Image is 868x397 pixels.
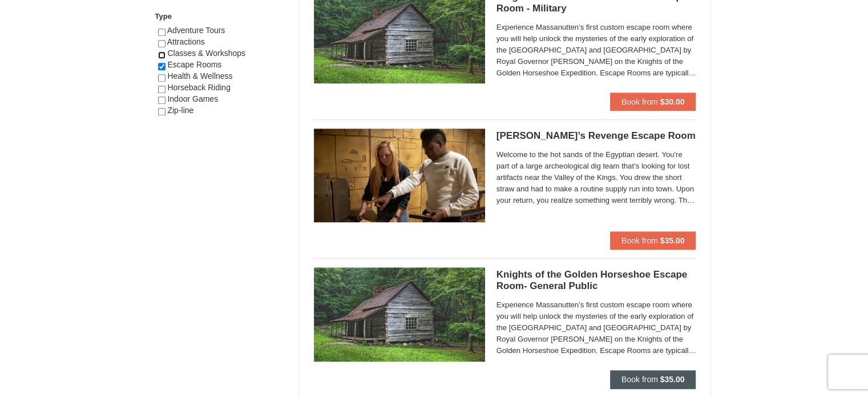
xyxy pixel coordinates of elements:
[314,267,485,361] img: 6619913-491-e8ed24e0.jpg
[496,22,696,79] span: Experience Massanutten’s first custom escape room where you will help unlock the mysteries of the...
[660,97,685,106] strong: $30.00
[621,97,658,106] span: Book from
[167,37,205,46] span: Attractions
[496,299,696,356] span: Experience Massanutten’s first custom escape room where you will help unlock the mysteries of the...
[167,49,245,58] span: Classes & Workshops
[610,370,696,388] button: Book from $35.00
[167,106,193,115] span: Zip-line
[496,269,696,292] h5: Knights of the Golden Horseshoe Escape Room- General Public
[167,60,221,69] span: Escape Rooms
[167,71,232,81] span: Health & Wellness
[621,375,658,384] span: Book from
[610,93,696,111] button: Book from $30.00
[610,231,696,250] button: Book from $35.00
[155,12,172,21] strong: Type
[167,83,231,92] span: Horseback Riding
[167,94,218,103] span: Indoor Games
[660,375,685,384] strong: $35.00
[496,149,696,206] span: Welcome to the hot sands of the Egyptian desert. You're part of a large archeological dig team th...
[167,26,225,35] span: Adventure Tours
[660,236,685,245] strong: $35.00
[621,236,658,245] span: Book from
[314,129,485,222] img: 6619913-405-76dfcace.jpg
[496,130,696,142] h5: [PERSON_NAME]’s Revenge Escape Room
